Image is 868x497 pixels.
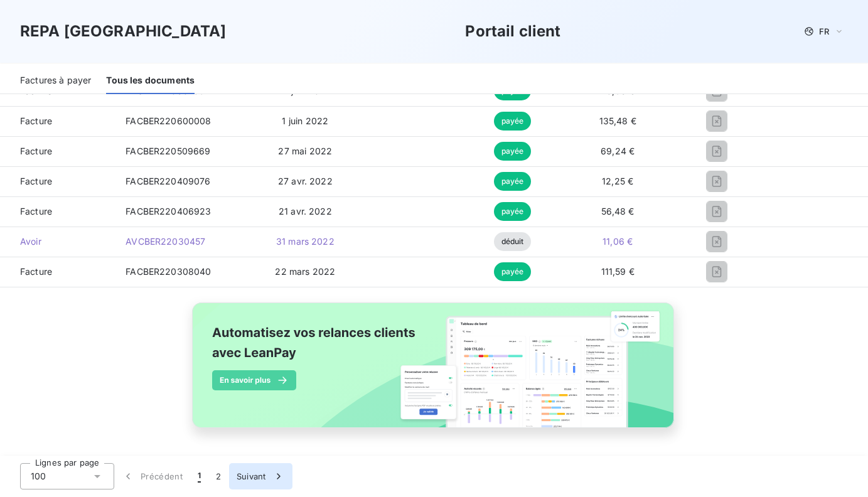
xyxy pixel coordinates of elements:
[20,68,91,94] div: Factures à payer
[278,176,333,186] span: 27 avr. 2022
[494,172,532,191] span: payée
[10,175,105,188] span: Facture
[10,115,105,127] span: Facture
[819,26,829,36] span: FR
[494,142,532,161] span: payée
[276,236,335,247] span: 31 mars 2022
[126,176,210,186] span: FACBER220409076
[494,112,532,131] span: payée
[603,236,633,247] span: 11,06 €
[126,206,211,216] span: FACBER220406923
[10,235,105,248] span: Avoir
[282,115,328,126] span: 1 juin 2022
[278,146,332,156] span: 27 mai 2022
[229,463,292,489] button: Suivant
[601,146,635,156] span: 69,24 €
[494,232,532,251] span: déduit
[599,115,636,126] span: 135,48 €
[126,115,211,126] span: FACBER220600008
[31,470,46,483] span: 100
[10,205,105,218] span: Facture
[465,20,560,43] h3: Portail client
[126,146,210,156] span: FACBER220509669
[275,266,335,277] span: 22 mars 2022
[126,266,211,277] span: FACBER220308040
[10,145,105,158] span: Facture
[20,20,226,43] h3: REPA [GEOGRAPHIC_DATA]
[279,206,332,216] span: 21 avr. 2022
[208,463,228,489] button: 2
[106,68,195,94] div: Tous les documents
[494,262,532,281] span: payée
[114,463,190,489] button: Précédent
[10,265,105,278] span: Facture
[198,470,201,483] span: 1
[601,266,635,277] span: 111,59 €
[601,206,635,216] span: 56,48 €
[181,295,688,449] img: banner
[190,463,208,489] button: 1
[126,236,205,247] span: AVCBER22030457
[602,176,633,186] span: 12,25 €
[494,202,532,221] span: payée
